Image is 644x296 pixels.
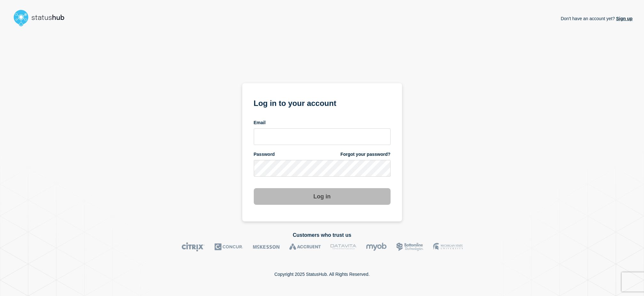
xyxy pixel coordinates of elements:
button: Log in [254,188,391,205]
input: email input [254,128,391,145]
img: Concur logo [214,242,243,252]
span: Password [254,151,275,157]
img: StatusHub logo [12,8,72,28]
h2: Customers who trust us [12,232,632,238]
img: MSU logo [433,242,463,252]
p: Copyright 2025 StatusHub. All Rights Reserved. [274,272,369,277]
img: Citrix logo [182,242,205,252]
a: Forgot your password? [340,151,390,157]
img: Accruent logo [289,242,321,252]
img: Bottomline logo [396,242,423,252]
img: McKesson logo [253,242,280,252]
h1: Log in to your account [254,97,391,108]
img: myob logo [366,242,387,252]
input: password input [254,160,391,177]
img: DataVita logo [330,242,356,252]
span: Email [254,120,266,126]
p: Don't have an account yet? [561,11,632,26]
a: Sign up [615,16,632,21]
